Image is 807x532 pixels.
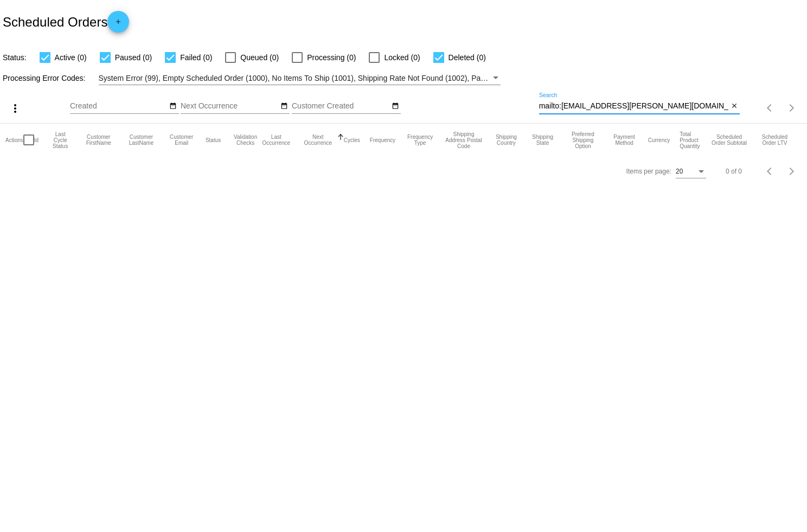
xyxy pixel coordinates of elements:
button: Change sorting for ShippingState [530,134,555,146]
button: Change sorting for CustomerFirstName [82,134,115,146]
div: 0 of 0 [726,168,742,175]
button: Next page [781,97,803,119]
span: Processing Error Codes: [3,74,86,82]
input: Search [539,102,729,111]
mat-header-cell: Validation Checks [230,124,260,156]
mat-icon: date_range [392,102,399,111]
span: Deleted (0) [449,51,486,64]
button: Change sorting for LastProcessingCycleId [48,131,72,149]
span: Failed (0) [180,51,212,64]
span: Queued (0) [240,51,279,64]
span: Active (0) [55,51,87,64]
div: Items per page: [626,168,671,175]
span: Processing (0) [307,51,356,64]
button: Change sorting for Id [34,137,39,143]
button: Change sorting for LifetimeValue [758,134,792,146]
span: Locked (0) [384,51,420,64]
mat-icon: date_range [280,102,288,111]
button: Next page [781,161,803,182]
button: Change sorting for Frequency [370,137,395,143]
mat-header-cell: Total Product Quantity [680,124,710,156]
button: Change sorting for LastOccurrenceUtc [260,134,292,146]
button: Change sorting for FrequencyType [405,134,435,146]
input: Created [70,102,168,111]
button: Change sorting for PaymentMethod.Type [611,134,638,146]
button: Previous page [759,161,781,182]
button: Change sorting for PreferredShippingOption [565,131,600,149]
button: Previous page [759,97,781,119]
mat-select: Filter by Processing Error Codes [99,72,501,85]
input: Next Occurrence [181,102,278,111]
h2: Scheduled Orders [3,11,129,33]
button: Change sorting for Cycles [344,137,360,143]
input: Customer Created [292,102,389,111]
button: Change sorting for Status [206,137,221,143]
button: Change sorting for ShippingPostcode [445,131,483,149]
mat-select: Items per page: [676,168,706,176]
button: Change sorting for ShippingCountry [492,134,520,146]
button: Change sorting for CustomerLastName [125,134,157,146]
span: Status: [3,53,27,62]
mat-icon: date_range [169,102,177,111]
button: Change sorting for CurrencyIso [648,137,670,143]
button: Change sorting for Subtotal [710,134,748,146]
mat-header-cell: Actions [5,124,23,156]
button: Change sorting for CustomerEmail [168,134,196,146]
span: 20 [676,168,683,175]
button: Clear [728,101,740,112]
button: Change sorting for NextOccurrenceUtc [302,134,334,146]
span: Paused (0) [115,51,152,64]
mat-icon: close [731,102,738,111]
mat-icon: more_vert [9,102,22,115]
mat-icon: add [112,18,125,31]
